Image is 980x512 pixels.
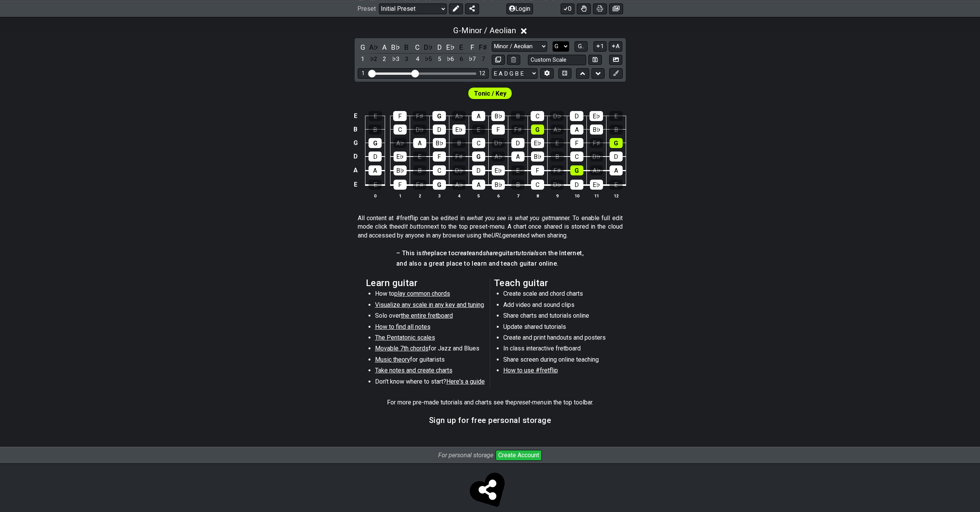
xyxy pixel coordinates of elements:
[449,3,463,14] button: Edit Preset
[413,111,426,121] div: F♯
[531,111,544,121] div: C
[472,152,485,162] div: G
[375,367,452,374] span: Take notes and create charts
[432,111,446,121] div: G
[410,192,429,200] th: 2
[609,68,622,79] button: First click edit preset to enable marker editing
[531,165,544,175] div: F
[394,165,407,175] div: B♭
[453,26,516,35] span: G - Minor / Aeolian
[358,54,368,64] div: toggle scale degree
[494,279,615,287] h2: Teach guitar
[369,180,382,190] div: E
[472,138,485,148] div: C
[472,111,485,121] div: A
[470,214,550,222] em: what you see is what you get
[610,165,623,175] div: A
[478,54,488,64] div: toggle scale degree
[424,42,434,52] div: toggle pitch class
[375,377,485,388] li: Don't know where to start?
[478,42,488,52] div: toggle pitch class
[446,42,456,52] div: toggle pitch class
[362,70,365,77] div: 1
[413,152,426,162] div: E
[452,180,466,190] div: A♭
[503,290,613,300] li: Create scale and chord charts
[609,55,622,65] button: Create Image
[429,416,551,424] h3: Sign up for free personal storage
[351,163,360,178] td: A
[570,180,583,190] div: D
[375,334,435,341] span: The Pentatonic scales
[433,180,446,190] div: G
[369,111,382,121] div: E
[369,165,382,175] div: A
[424,54,434,64] div: toggle scale degree
[586,192,606,200] th: 11
[433,152,446,162] div: F
[358,214,623,240] p: All content at #fretflip can be edited in a manner. To enable full edit mode click the next to th...
[401,312,453,319] span: the entire fretboard
[610,152,623,162] div: D
[496,450,542,461] button: Create Account
[479,70,485,77] div: 12
[531,138,544,148] div: E♭
[593,3,607,14] button: Print
[492,125,505,135] div: F
[511,180,524,190] div: B
[570,125,583,135] div: A
[590,111,603,121] div: E♭
[528,192,547,200] th: 8
[561,3,575,14] button: 0
[488,192,508,200] th: 6
[511,111,524,121] div: B
[375,323,431,330] span: How to find all notes
[551,138,564,148] div: E
[351,150,360,163] td: D
[412,54,422,64] div: toggle scale degree
[394,125,407,135] div: C
[511,165,524,175] div: E
[469,192,488,200] th: 5
[402,54,412,64] div: toggle scale degree
[351,123,360,136] td: B
[590,138,603,148] div: F♯
[610,180,623,190] div: E
[467,54,477,64] div: toggle scale degree
[491,232,502,239] em: URL
[375,344,485,355] li: for Jazz and Blues
[531,152,544,162] div: B♭
[591,68,605,79] button: Move down
[503,344,613,355] li: In class interactive fretboard
[514,399,547,406] em: preset-menu
[570,165,583,175] div: G
[593,41,606,52] button: 1
[511,138,524,148] div: D
[452,125,466,135] div: E♭
[375,301,484,308] span: Visualize any scale in any key and tuning
[577,3,591,14] button: Toggle Dexterity for all fretkits
[446,378,485,385] span: Here's a guide
[438,451,493,459] i: For personal storage
[433,125,446,135] div: D
[553,41,569,52] select: Tonic/Root
[380,42,390,52] div: toggle pitch class
[446,54,456,64] div: toggle scale degree
[511,152,524,162] div: A
[379,3,447,14] select: Preset
[433,138,446,148] div: B♭
[508,192,528,200] th: 7
[567,192,586,200] th: 10
[375,355,485,366] li: for guitarists
[369,42,379,52] div: toggle pitch class
[422,249,431,257] em: the
[351,109,360,123] td: E
[540,68,553,79] button: Edit Tuning
[358,42,368,52] div: toggle pitch class
[590,180,603,190] div: E♭
[390,192,410,200] th: 1
[550,111,564,121] div: D♭
[452,165,466,175] div: D♭
[472,180,485,190] div: A
[590,152,603,162] div: D♭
